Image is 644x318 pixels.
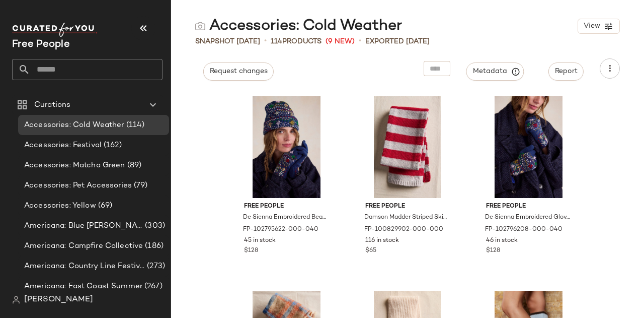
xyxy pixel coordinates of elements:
span: (9 New) [326,36,355,47]
span: Curations [34,99,70,111]
span: FP-102796208-000-040 [485,225,562,234]
span: $128 [244,246,258,256]
span: 46 in stock [486,236,518,245]
button: Metadata [466,62,524,81]
img: cfy_white_logo.C9jOOHJF.svg [12,23,98,37]
span: (186) [143,240,164,252]
span: • [264,35,267,47]
span: (114) [124,119,145,131]
span: $65 [365,246,376,256]
div: Products [271,36,321,47]
span: Free People [244,202,329,211]
img: 102795622_040_a [236,96,337,198]
button: Report [548,62,584,81]
img: svg%3e [12,296,20,304]
span: $128 [486,246,500,256]
span: Free People [486,202,571,211]
span: Americana: East Coast Summer [24,281,142,292]
span: (303) [143,220,165,232]
span: Americana: Country Line Festival [24,261,145,272]
span: Accessories: Festival [24,140,102,151]
span: Americana: Blue [PERSON_NAME] Baby [24,220,143,232]
button: Request changes [203,62,274,81]
span: (89) [125,160,142,171]
img: svg%3e [195,21,205,31]
img: 102796208_040_a [478,96,579,198]
span: (79) [132,180,148,192]
span: (162) [102,140,122,151]
span: Accessories: Yellow [24,200,96,212]
span: Current Company Name [12,39,70,50]
span: [PERSON_NAME] [24,294,93,306]
span: Request changes [209,68,268,76]
span: Report [554,68,578,76]
span: De Sienna Embroidered Beanie by Free People in Blue [243,213,328,222]
span: (69) [96,200,113,212]
span: Accessories: Cold Weather [24,119,124,131]
span: Accessories: Pet Accessories [24,180,132,192]
span: (273) [145,261,165,272]
span: De Sienna Embroidered Gloves by Free People in Blue [485,213,570,222]
span: Accessories: Matcha Green [24,160,125,171]
span: Metadata [472,67,518,76]
span: Americana: Campfire Collective [24,240,143,252]
span: Free People [365,202,450,211]
span: 116 in stock [365,236,399,245]
span: Snapshot [DATE] [195,36,260,47]
img: 100829902_000_b [357,96,458,198]
span: • [359,35,361,47]
span: FP-102795622-000-040 [243,225,318,234]
span: View [583,22,600,30]
button: View [578,19,620,34]
span: 45 in stock [244,236,276,245]
span: Damson Madder Striped Skinny Scarf by Free People in Red [364,213,449,222]
span: 114 [271,38,282,45]
span: FP-100829902-000-000 [364,225,443,234]
span: (267) [142,281,163,292]
div: Accessories: Cold Weather [195,16,402,36]
p: Exported [DATE] [365,36,430,47]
